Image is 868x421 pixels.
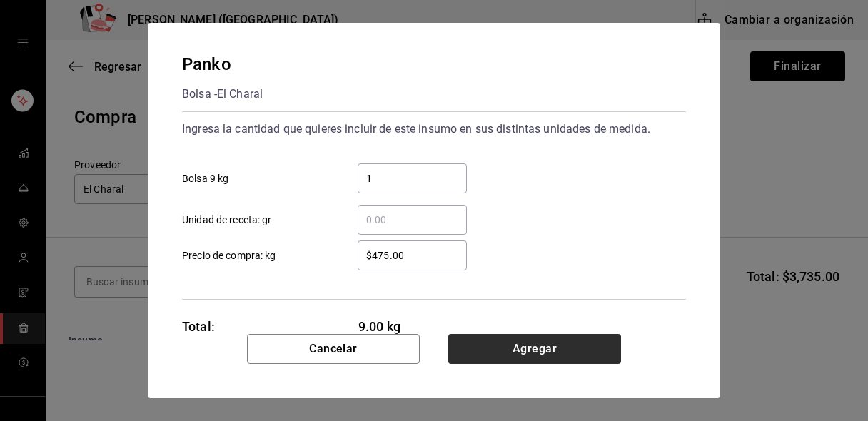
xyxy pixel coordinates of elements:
div: Bolsa - El Charal [182,83,263,106]
span: Unidad de receta: gr [182,213,272,228]
div: Total: [182,317,215,336]
span: Precio de compra: kg [182,248,276,263]
input: Precio de compra: kg [358,247,467,264]
button: Agregar [448,334,621,364]
div: Panko [182,51,263,77]
input: Unidad de receta: gr [358,211,467,228]
button: Cancelar [247,334,420,364]
span: 9.00 kg [358,317,468,336]
div: Ingresa la cantidad que quieres incluir de este insumo en sus distintas unidades de medida. [182,118,686,141]
span: Bolsa 9 kg [182,171,228,186]
input: Bolsa 9 kg [358,170,467,187]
